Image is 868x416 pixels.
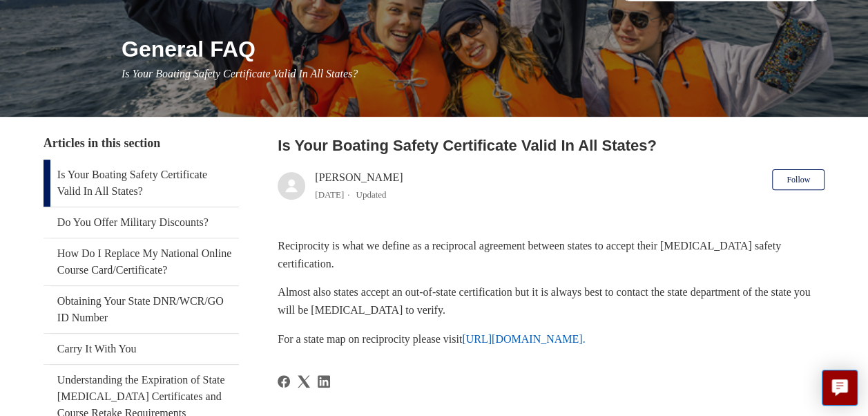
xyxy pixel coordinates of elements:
svg: Share this page on Facebook [278,375,290,388]
a: [URL][DOMAIN_NAME]. [462,333,585,345]
span: Is Your Boating Safety Certificate Valid In All States? [122,68,358,79]
a: Obtaining Your State DNR/WCR/GO ID Number [44,286,239,333]
a: X Corp [298,375,310,388]
svg: Share this page on X Corp [298,375,310,388]
a: LinkedIn [318,375,330,388]
p: For a state map on reciprocity please visit [278,330,824,348]
button: Follow Article [772,169,824,190]
p: Almost also states accept an out-of-state certification but it is always best to contact the stat... [278,283,824,319]
a: Is Your Boating Safety Certificate Valid In All States? [44,160,239,207]
svg: Share this page on LinkedIn [318,375,330,388]
a: Do You Offer Military Discounts? [44,207,239,238]
h1: General FAQ [122,32,824,66]
span: Articles in this section [44,136,160,150]
a: How Do I Replace My National Online Course Card/Certificate? [44,238,239,285]
h2: Is Your Boating Safety Certificate Valid In All States? [278,134,824,157]
time: 03/01/2024, 16:48 [315,189,344,200]
a: Facebook [278,375,290,388]
div: [PERSON_NAME] [315,169,403,202]
p: Reciprocity is what we define as a reciprocal agreement between states to accept their [MEDICAL_D... [278,237,824,272]
button: Live chat [822,370,858,406]
a: Carry It With You [44,334,239,364]
li: Updated [356,189,386,200]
